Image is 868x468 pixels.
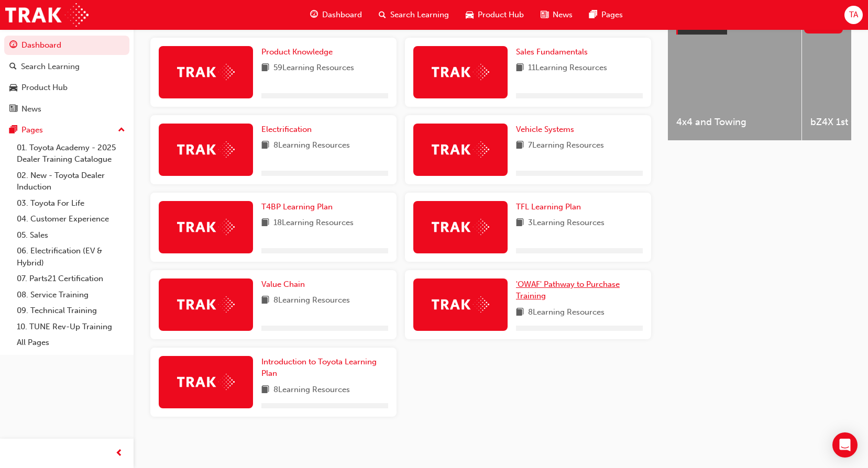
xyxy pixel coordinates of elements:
[13,335,129,351] a: All Pages
[21,103,41,115] div: News
[261,125,312,134] span: Electrification
[379,8,386,21] span: search-icon
[322,9,362,21] span: Dashboard
[432,64,489,80] img: Trak
[832,432,858,458] div: Open Intercom Messenger
[13,243,129,271] a: 06. Electrification (EV & Hybrid)
[528,217,605,230] span: 3 Learning Resources
[261,139,269,152] span: book-icon
[516,125,574,134] span: Vehicle Systems
[273,139,350,152] span: 8 Learning Resources
[13,287,129,303] a: 08. Service Training
[13,140,129,168] a: 01. Toyota Academy - 2025 Dealer Training Catalogue
[9,83,17,93] span: car-icon
[390,9,449,21] span: Search Learning
[261,357,377,378] span: Introduction to Toyota Learning Plan
[273,294,350,307] span: 8 Learning Resources
[516,124,578,136] a: Vehicle Systems
[273,62,354,75] span: 59 Learning Resources
[261,201,337,213] a: T4BP Learning Plan
[528,139,604,152] span: 7 Learning Resources
[310,8,318,21] span: guage-icon
[9,126,17,135] span: pages-icon
[553,9,573,21] span: News
[261,202,333,211] span: T4BP Learning Plan
[370,4,457,26] a: search-iconSearch Learning
[261,280,305,289] span: Value Chain
[115,447,123,460] span: prev-icon
[273,217,354,230] span: 18 Learning Resources
[261,47,333,57] span: Product Knowledge
[516,306,524,319] span: book-icon
[13,195,129,211] a: 03. Toyota For Life
[516,201,585,213] a: TFL Learning Plan
[478,9,524,21] span: Product Hub
[261,384,269,397] span: book-icon
[261,124,316,136] a: Electrification
[581,4,631,26] a: pages-iconPages
[589,8,597,21] span: pages-icon
[4,34,129,120] button: DashboardSearch LearningProduct HubNews
[261,217,269,230] span: book-icon
[432,296,489,313] img: Trak
[457,4,532,26] a: car-iconProduct Hub
[177,296,235,313] img: Trak
[601,9,623,21] span: Pages
[177,141,235,158] img: Trak
[516,139,524,152] span: book-icon
[516,62,524,75] span: book-icon
[432,219,489,235] img: Trak
[5,3,89,27] img: Trak
[516,278,643,302] a: 'OWAF' Pathway to Purchase Training
[13,303,129,319] a: 09. Technical Training
[676,116,793,128] span: 4x4 and Towing
[261,356,388,380] a: Introduction to Toyota Learning Plan
[4,78,129,97] a: Product Hub
[4,57,129,76] a: Search Learning
[21,124,43,136] div: Pages
[528,306,605,319] span: 8 Learning Resources
[177,374,235,390] img: Trak
[432,141,489,158] img: Trak
[13,227,129,243] a: 05. Sales
[9,105,17,114] span: news-icon
[516,202,581,211] span: TFL Learning Plan
[13,211,129,227] a: 04. Customer Experience
[528,62,607,75] span: 11 Learning Resources
[4,120,129,140] button: Pages
[9,62,17,72] span: search-icon
[13,319,129,335] a: 10. TUNE Rev-Up Training
[13,168,129,195] a: 02. New - Toyota Dealer Induction
[177,219,235,235] img: Trak
[261,294,269,307] span: book-icon
[516,46,592,58] a: Sales Fundamentals
[273,384,350,397] span: 8 Learning Resources
[516,47,588,57] span: Sales Fundamentals
[261,46,337,58] a: Product Knowledge
[466,8,474,21] span: car-icon
[532,4,581,26] a: news-iconNews
[261,62,269,75] span: book-icon
[118,124,125,137] span: up-icon
[668,9,801,140] a: 4x4 and Towing
[13,271,129,287] a: 07. Parts21 Certification
[516,217,524,230] span: book-icon
[844,6,863,24] button: TA
[541,8,548,21] span: news-icon
[849,9,858,21] span: TA
[261,278,309,291] a: Value Chain
[516,280,620,301] span: 'OWAF' Pathway to Purchase Training
[21,82,68,94] div: Product Hub
[4,36,129,55] a: Dashboard
[177,64,235,80] img: Trak
[21,61,80,73] div: Search Learning
[9,41,17,50] span: guage-icon
[4,99,129,119] a: News
[302,4,370,26] a: guage-iconDashboard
